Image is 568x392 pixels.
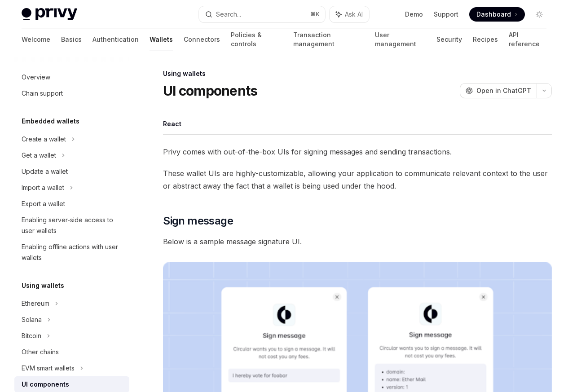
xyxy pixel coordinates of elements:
div: Overview [22,72,50,83]
span: Dashboard [476,10,511,19]
a: Transaction management [293,29,365,50]
div: Other chains [22,347,59,357]
div: Enabling offline actions with user wallets [22,242,124,263]
h5: Using wallets [22,280,64,291]
span: Open in ChatGPT [476,86,531,95]
span: These wallet UIs are highly-customizable, allowing your application to communicate relevant conte... [163,167,552,192]
div: Search... [216,9,241,20]
a: Authentication [92,29,139,50]
a: API reference [509,29,546,50]
a: Connectors [184,29,220,50]
div: Solana [22,314,42,325]
span: Below is a sample message signature UI. [163,235,552,248]
span: Sign message [163,214,233,228]
div: Get a wallet [22,150,56,161]
div: Create a wallet [22,134,66,145]
button: Open in ChatGPT [460,83,537,98]
a: User management [375,29,426,50]
a: Basics [61,29,82,50]
a: Enabling server-side access to user wallets [14,212,129,239]
button: React [163,113,181,134]
div: Import a wallet [22,182,64,193]
a: Enabling offline actions with user wallets [14,239,129,266]
div: Ethereum [22,298,49,309]
a: Policies & controls [231,29,282,50]
a: Wallets [150,29,173,50]
button: Ask AI [330,6,369,22]
img: light logo [22,8,77,21]
a: Welcome [22,29,50,50]
a: Recipes [473,29,498,50]
div: UI components [22,379,69,390]
a: Security [436,29,462,50]
span: Ask AI [345,10,363,19]
div: Enabling server-side access to user wallets [22,215,124,236]
div: Using wallets [163,69,552,78]
h5: Embedded wallets [22,116,79,127]
a: Update a wallet [14,163,129,180]
a: Dashboard [469,7,525,22]
div: Chain support [22,88,63,99]
div: Bitcoin [22,330,41,341]
div: EVM smart wallets [22,363,75,374]
a: Other chains [14,344,129,360]
a: Export a wallet [14,196,129,212]
div: Update a wallet [22,166,68,177]
a: Demo [405,10,423,19]
span: ⌘ K [310,11,320,18]
a: Overview [14,69,129,85]
button: Search...⌘K [199,6,325,22]
span: Privy comes with out-of-the-box UIs for signing messages and sending transactions. [163,145,552,158]
a: Chain support [14,85,129,101]
a: Support [434,10,458,19]
button: Toggle dark mode [532,7,546,22]
h1: UI components [163,83,257,99]
div: Export a wallet [22,198,65,209]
